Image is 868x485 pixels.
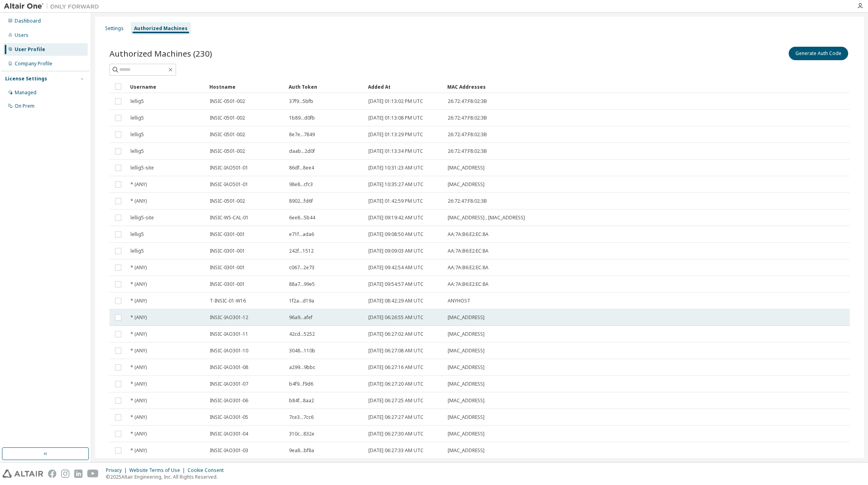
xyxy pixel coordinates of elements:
[130,281,147,287] span: * (ANY)
[289,414,314,420] span: 7ce3...7cc6
[368,414,423,420] span: [DATE] 06:27:27 AM UTC
[209,80,282,93] div: Hostname
[210,98,245,105] span: INSIC-0501-002
[210,331,248,337] span: INSIC-IAO301-11
[368,398,423,404] span: [DATE] 06:27:25 AM UTC
[15,61,52,67] div: Company Profile
[210,181,248,188] span: INSIC-IAO501-01
[368,348,423,354] span: [DATE] 06:27:08 AM UTC
[368,148,423,154] span: [DATE] 01:13:34 PM UTC
[289,331,315,337] span: 42cd...5252
[289,115,315,121] span: 1b89...d0fb
[448,98,487,105] span: 26:72:47:F8:02:3B
[289,348,315,354] span: 3048...110b
[368,198,423,204] span: [DATE] 01:42:59 PM UTC
[448,165,485,171] span: [MAC_ADDRESS]
[5,76,47,82] div: License Settings
[368,248,423,254] span: [DATE] 09:09:03 AM UTC
[448,215,525,221] span: [MAC_ADDRESS] , [MAC_ADDRESS]
[210,314,248,321] span: INSIC-IAO301-12
[130,414,147,420] span: * (ANY)
[210,348,248,354] span: INSIC-IAO301-10
[210,381,248,387] span: INSIC-IAO301-07
[448,281,489,287] span: AA:7A:B6:E2:EC:8A
[130,231,144,238] span: lellig5
[74,470,82,478] img: linkedin.svg
[15,46,45,53] div: User Profile
[130,398,147,404] span: * (ANY)
[448,431,485,437] span: [MAC_ADDRESS]
[448,398,485,404] span: [MAC_ADDRESS]
[87,470,99,478] img: youtube.svg
[289,181,313,188] span: 98e8...cfc3
[289,281,315,287] span: 88a7...99e5
[448,414,485,420] span: [MAC_ADDRESS]
[130,165,154,171] span: lellig5-site
[368,431,423,437] span: [DATE] 06:27:30 AM UTC
[289,398,314,404] span: b84f...8aa2
[368,181,423,188] span: [DATE] 10:35:27 AM UTC
[368,281,423,287] span: [DATE] 09:54:57 AM UTC
[289,165,314,171] span: 86df...8ee4
[130,364,147,371] span: * (ANY)
[448,181,485,188] span: [MAC_ADDRESS]
[15,18,41,24] div: Dashboard
[448,198,487,204] span: 26:72:47:F8:02:3B
[210,447,248,454] span: INSIC-IAO301-03
[289,248,314,254] span: 242f...1512
[289,381,313,387] span: b4f9...f9d6
[289,80,362,93] div: Auth Token
[130,314,147,321] span: * (ANY)
[130,447,147,454] span: * (ANY)
[130,331,147,337] span: * (ANY)
[289,298,314,304] span: 1f2a...d19a
[448,447,485,454] span: [MAC_ADDRESS]
[130,115,144,121] span: lellig5
[448,298,470,304] span: ANYHOST
[368,447,423,454] span: [DATE] 06:27:33 AM UTC
[368,331,423,337] span: [DATE] 06:27:02 AM UTC
[106,467,129,474] div: Privacy
[368,381,423,387] span: [DATE] 06:27:20 AM UTC
[48,470,56,478] img: facebook.svg
[4,2,103,10] img: Altair One
[109,48,212,59] span: Authorized Machines (230)
[447,80,763,93] div: MAC Addresses
[289,198,313,204] span: 8902...fd6f
[130,381,147,387] span: * (ANY)
[289,98,313,105] span: 37f9...5bfb
[130,198,147,204] span: * (ANY)
[210,414,248,420] span: INSIC-IAO301-05
[210,131,245,138] span: INSIC-0501-002
[134,25,188,32] div: Authorized Machines
[448,364,485,371] span: [MAC_ADDRESS]
[15,89,36,96] div: Managed
[448,115,487,121] span: 26:72:47:F8:02:3B
[289,364,315,371] span: a299...9bbc
[448,264,489,271] span: AA:7A:B6:E2:EC:8A
[61,470,69,478] img: instagram.svg
[130,215,154,221] span: lellig5-site
[448,248,489,254] span: AA:7A:B6:E2:EC:8A
[289,431,314,437] span: 310c...832e
[368,80,441,93] div: Added At
[130,131,144,138] span: lellig5
[210,398,248,404] span: INSIC-IAO301-06
[289,314,312,321] span: 96a9...afef
[289,264,314,271] span: c067...2e73
[210,364,248,371] span: INSIC-IAO301-08
[130,181,147,188] span: * (ANY)
[130,348,147,354] span: * (ANY)
[210,115,245,121] span: INSIC-0501-002
[448,331,485,337] span: [MAC_ADDRESS]
[289,148,315,154] span: daab...2d0f
[368,298,423,304] span: [DATE] 08:42:29 AM UTC
[448,314,485,321] span: [MAC_ADDRESS]
[130,264,147,271] span: * (ANY)
[289,215,315,221] span: 6ee8...5b44
[448,231,489,238] span: AA:7A:B6:E2:EC:8A
[368,364,423,371] span: [DATE] 06:27:16 AM UTC
[210,215,249,221] span: INSIC-WS-CAL-01
[15,103,34,109] div: On Prem
[448,148,487,154] span: 26:72:47:F8:02:3B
